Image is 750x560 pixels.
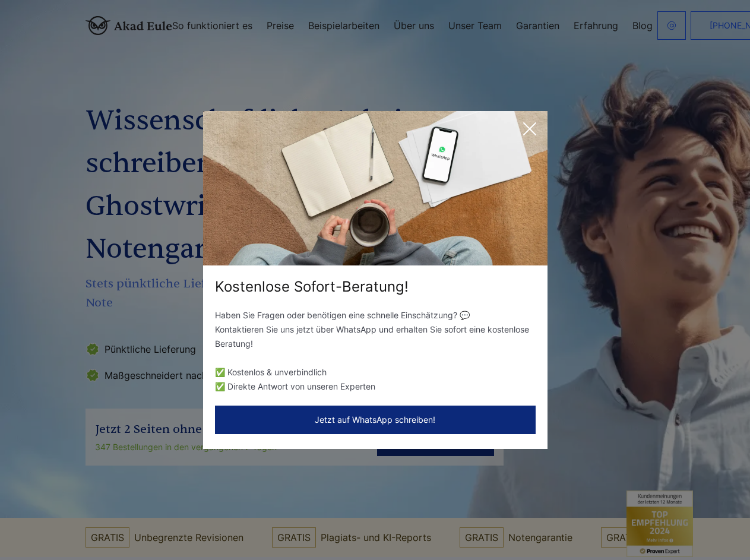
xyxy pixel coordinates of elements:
[394,21,434,30] a: Über uns
[215,308,536,351] p: Haben Sie Fragen oder benötigen eine schnelle Einschätzung? 💬 Kontaktieren Sie uns jetzt über Wha...
[203,111,548,265] img: exit
[86,16,172,35] img: logo
[574,21,618,30] a: Erfahrung
[448,21,502,30] a: Unser Team
[215,406,536,434] button: Jetzt auf WhatsApp schreiben!
[516,21,559,30] a: Garantien
[215,365,536,379] li: ✅ Kostenlos & unverbindlich
[667,21,676,30] img: email
[215,379,536,394] li: ✅ Direkte Antwort von unseren Experten
[632,21,653,30] a: Blog
[267,21,294,30] a: Preise
[172,21,252,30] a: So funktioniert es
[203,277,548,296] div: Kostenlose Sofort-Beratung!
[308,21,379,30] a: Beispielarbeiten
